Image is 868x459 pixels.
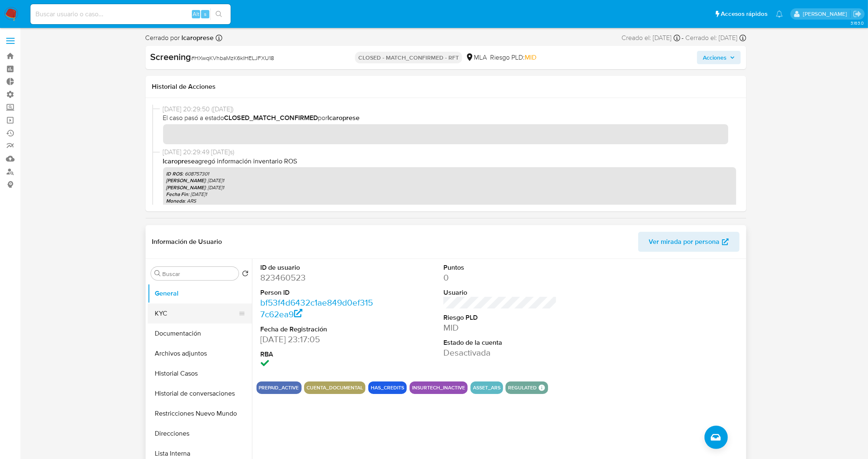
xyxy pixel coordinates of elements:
dd: 823460523 [261,272,374,283]
b: lcaroprese [180,33,214,43]
button: Restricciones Nuevo Mundo [148,404,252,424]
button: Historial Casos [148,364,252,384]
span: Ver mirada por persona [649,232,720,252]
p: CLOSED - MATCH_CONFIRMED - RFT [355,52,462,63]
dd: MID [443,322,557,334]
span: Acciones [703,51,727,64]
dt: Person ID [261,288,374,297]
a: Notificaciones [776,10,783,18]
p: leandro.caroprese@mercadolibre.com [803,10,850,18]
button: Volver al orden por defecto [242,270,249,279]
button: Ver mirada por persona [638,232,740,252]
span: Accesos rápidos [721,10,767,18]
span: Alt [193,10,199,18]
div: MLA [465,53,487,62]
dt: Estado de la cuenta [443,338,557,347]
button: Direcciones [148,424,252,444]
dt: ID de usuario [261,263,374,272]
a: bf53f4d6432c1ae849d0ef3157c62ea9 [261,296,373,320]
span: MID [525,53,536,62]
dd: Desactivada [443,347,557,359]
dt: Usuario [443,288,557,297]
button: search-icon [210,8,227,20]
dt: Fecha de Registración [261,325,374,334]
button: Archivos adjuntos [148,344,252,364]
dd: [DATE] 23:17:05 [261,334,374,345]
div: Cerrado el: [DATE] [686,33,746,43]
dt: Riesgo PLD [443,313,557,322]
input: Buscar [163,270,235,278]
a: Salir [853,10,862,18]
span: - [682,33,684,43]
dt: Puntos [443,263,557,272]
button: KYC [148,303,245,324]
button: General [148,283,252,303]
span: Riesgo PLD: [490,53,536,62]
input: Buscar usuario o caso... [30,9,231,20]
span: # HXwqKVhbaMzK6kIHELJFXU18 [191,54,274,62]
dt: RBA [261,350,374,359]
button: Buscar [154,270,161,277]
h1: Información de Usuario [152,238,222,246]
button: Documentación [148,324,252,344]
span: s [204,10,206,18]
button: Acciones [697,51,741,64]
div: Creado el: [DATE] [622,33,680,43]
button: Historial de conversaciones [148,384,252,404]
b: Screening [151,50,191,63]
dd: 0 [443,272,557,283]
span: Cerrado por [146,33,214,43]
